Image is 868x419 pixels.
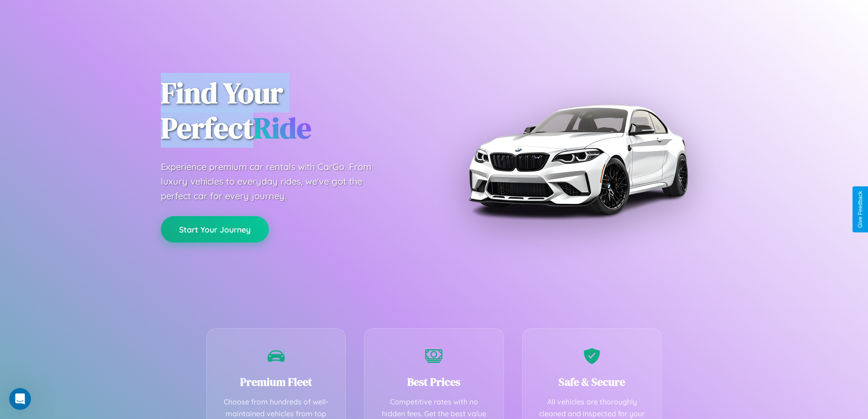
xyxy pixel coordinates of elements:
h3: Safe & Secure [536,374,648,389]
button: Start Your Journey [161,216,269,243]
h3: Best Prices [378,374,490,389]
span: Ride [253,108,311,148]
h3: Premium Fleet [221,374,332,389]
img: Premium BMW car rental vehicle [464,46,692,274]
div: Give Feedback [857,191,863,228]
iframe: Intercom live chat [9,388,31,410]
h1: Find Your Perfect [161,76,421,146]
p: Experience premium car rentals with CarGo. From luxury vehicles to everyday rides, we've got the ... [161,160,389,203]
